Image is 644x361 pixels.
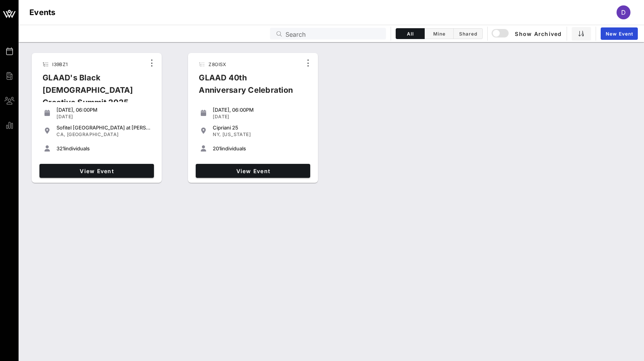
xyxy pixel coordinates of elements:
[621,9,626,16] span: D
[492,27,562,41] button: Show Archived
[56,145,151,152] div: individuals
[458,31,478,37] span: Shared
[199,168,307,174] span: View Event
[56,114,151,120] div: [DATE]
[29,6,56,19] h1: Events
[213,131,221,137] span: NY,
[43,168,151,174] span: View Event
[425,28,454,39] button: Mine
[601,27,638,40] a: New Event
[52,61,68,67] span: I39BZ1
[213,145,221,152] span: 201
[36,72,145,115] div: GLAAD's Black [DEMOGRAPHIC_DATA] Creative Summit 2025
[605,31,633,37] span: New Event
[67,131,119,137] span: [GEOGRAPHIC_DATA]
[56,131,65,137] span: CA,
[617,5,630,19] div: D
[213,124,307,131] div: Cipriani 25
[454,28,483,39] button: Shared
[493,29,562,38] span: Show Archived
[56,107,151,113] div: [DATE], 06:00PM
[56,145,65,152] span: 321
[213,145,307,152] div: individuals
[193,72,302,102] div: GLAAD 40th Anniversary Celebration
[39,164,154,178] a: View Event
[213,114,307,120] div: [DATE]
[401,31,420,37] span: All
[196,164,310,178] a: View Event
[396,28,425,39] button: All
[213,107,307,113] div: [DATE], 06:00PM
[208,61,226,67] span: Z8OISX
[429,31,449,37] span: Mine
[222,131,251,137] span: [US_STATE]
[56,124,151,131] div: Sofitel [GEOGRAPHIC_DATA] at [PERSON_NAME][GEOGRAPHIC_DATA]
